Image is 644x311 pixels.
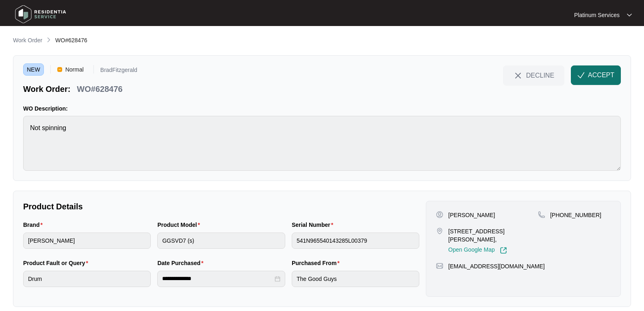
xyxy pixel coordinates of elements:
img: check-Icon [577,72,585,79]
p: Work Order: [23,83,70,95]
span: Normal [62,63,87,76]
input: Product Fault or Query [23,271,151,287]
a: Work Order [11,36,44,45]
label: Purchased From [292,259,343,267]
p: Platinum Services [574,11,620,19]
p: [STREET_ADDRESS][PERSON_NAME], [448,227,538,244]
span: WO#628476 [55,37,87,43]
img: user-pin [436,211,443,218]
p: [EMAIL_ADDRESS][DOMAIN_NAME] [448,262,544,270]
label: Product Model [157,221,203,229]
input: Serial Number [292,233,419,249]
label: Product Fault or Query [23,259,91,267]
img: Link-External [500,247,507,254]
img: map-pin [436,262,443,270]
img: map-pin [538,211,545,218]
img: map-pin [436,227,443,235]
p: [PHONE_NUMBER] [550,211,601,219]
p: Work Order [13,36,42,44]
input: Product Model [157,233,285,249]
img: close-Icon [513,71,523,80]
p: WO#628476 [77,83,122,95]
img: dropdown arrow [627,13,632,17]
button: close-IconDECLINE [503,65,564,85]
p: Product Details [23,201,419,212]
p: [PERSON_NAME] [448,211,495,219]
span: DECLINE [526,71,554,80]
label: Brand [23,221,46,229]
input: Brand [23,233,151,249]
input: Purchased From [292,271,419,287]
img: chevron-right [46,37,52,43]
a: Open Google Map [448,247,507,254]
img: residentia service logo [12,2,69,26]
label: Date Purchased [157,259,206,267]
label: Serial Number [292,221,336,229]
input: Date Purchased [162,274,273,283]
button: check-IconACCEPT [571,65,621,85]
textarea: Not spinning [23,116,621,171]
p: BradFitzgerald [100,67,137,76]
img: Vercel Logo [57,67,62,72]
span: NEW [23,63,44,76]
p: WO Description: [23,104,621,113]
span: ACCEPT [588,70,614,80]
